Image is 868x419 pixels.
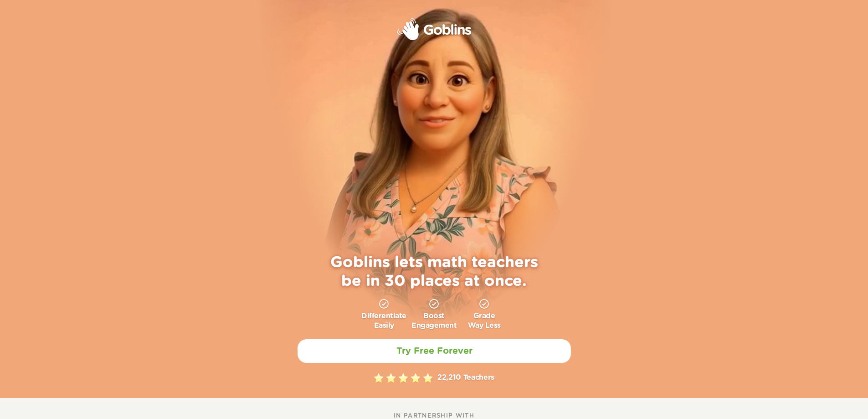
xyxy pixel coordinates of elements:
p: 22,210 Teachers [437,372,494,384]
p: Grade Way Less [468,311,501,331]
h2: Try Free Forever [396,346,472,357]
p: Differentiate Easily [361,311,406,331]
h1: Goblins lets math teachers be in 30 places at once. [320,253,548,291]
p: Boost Engagement [411,311,457,331]
a: Try Free Forever [298,339,571,363]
